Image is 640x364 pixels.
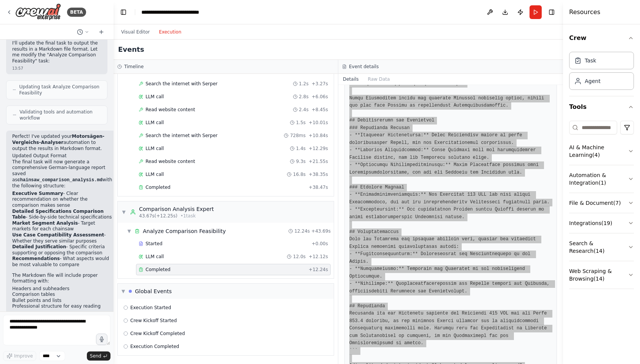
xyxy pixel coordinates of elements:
button: Start a new chat [95,27,107,37]
span: + 38.35s [309,171,328,177]
span: 1.5s [296,120,306,126]
span: 1.2s [299,81,309,87]
span: LLM call [146,120,164,126]
button: Hide right sidebar [546,7,557,18]
li: - Whether they serve similar purposes [12,232,112,244]
span: Execution Started [130,305,171,311]
span: + 21.55s [309,158,328,164]
li: Headers and subheaders [12,286,112,292]
span: • 1 task [181,213,196,219]
strong: Recommendations [12,256,60,261]
li: - Clear recommendation on whether the comparison makes sense [12,191,112,209]
span: Read website content [146,107,195,113]
span: LLM call [146,171,164,177]
p: Perfect! I've updated your automation to output the results in Markdown format. [12,134,112,152]
strong: Use Case Compatibility Assessment [12,232,104,238]
h4: Resources [569,8,600,17]
div: Crew [569,49,634,96]
img: Logo [15,3,61,21]
span: Crew Kickoff Completed [130,330,185,337]
span: + 6.06s [312,94,328,100]
button: Tools [569,96,634,118]
li: - Specific criteria supporting or opposing the comparison [12,244,112,256]
span: LLM call [146,145,164,152]
span: + 0.00s [312,241,328,247]
span: + 10.01s [309,120,328,126]
button: Improve [3,351,36,361]
span: LLM call [146,254,164,260]
button: File & Document(7) [569,193,634,213]
span: ▼ [127,228,131,234]
span: 12.24s [294,228,310,234]
button: Crew [569,27,634,49]
button: Raw Data [363,74,395,85]
span: Search the internet with Serper [146,133,218,139]
button: Hide left sidebar [118,7,129,18]
h2: Updated Output Format [12,153,112,159]
h3: Event details [349,64,379,70]
span: Send [90,353,101,359]
span: Started [146,241,162,247]
li: - Side-by-side technical specifications [12,209,112,220]
span: Crew Kickoff Started [130,318,177,324]
button: Send [87,351,110,361]
button: Click to speak your automation idea [96,334,107,345]
button: Details [338,74,363,85]
span: 16.8s [293,171,306,177]
span: 2.8s [299,94,309,100]
strong: Executive Summary [12,191,63,196]
button: Search & Research(14) [569,233,634,261]
span: + 38.47s [309,184,328,190]
strong: Detailed Specifications Comparison Table [12,209,104,220]
span: LLM call [146,94,164,100]
button: Integrations(19) [569,213,634,233]
span: + 8.45s [312,107,328,113]
div: Task [585,57,596,64]
li: - What aspects would be most valuable to compare [12,256,112,268]
button: Automation & Integration(1) [569,165,634,193]
span: Completed [146,184,170,190]
span: ▼ [122,288,125,294]
strong: Market Segment Analysis [12,220,78,226]
div: Comparison Analysis Expert [139,205,214,213]
div: Analyze Comparison Feasibility [143,227,226,235]
h2: Events [118,44,144,55]
li: Bullet points and lists [12,298,112,304]
span: Completed [146,267,170,273]
button: AI & Machine Learning(4) [569,137,634,165]
span: + 10.84s [309,133,328,139]
button: Switch to previous chat [74,27,92,37]
li: Professional structure for easy reading [12,303,112,310]
p: The final task will now generate a comprehensive German-language report saved as with the followi... [12,159,112,189]
span: 43.67s (+12.25s) [139,213,178,219]
div: Tools [569,118,634,295]
p: I'll update the final task to output the results in a Markdown file format. Let me modify the "An... [12,40,101,64]
code: chainsaw_comparison_analysis.md [18,177,102,183]
span: Execution Completed [130,343,179,350]
span: Search the internet with Serper [146,81,218,87]
span: 9.3s [296,158,306,164]
span: + 43.69s [311,228,331,234]
p: The Markdown file will include proper formatting with: [12,273,112,284]
div: Global Events [135,287,172,295]
div: 13:57 [12,65,101,71]
span: Updating task Analyze Comparison Feasibility [19,84,101,96]
span: 12.0s [293,254,306,260]
nav: breadcrumb [141,8,220,16]
span: 2.4s [299,107,309,113]
span: Improve [14,353,33,359]
span: 728ms [290,133,306,139]
li: Comparison tables [12,292,112,298]
h3: Timeline [124,64,144,70]
span: 1.4s [296,145,306,152]
strong: Detailed Justification [12,244,66,249]
button: Visual Editor [117,27,154,37]
div: BETA [67,8,86,17]
span: + 12.12s [309,254,328,260]
span: Validating tools and automation workflow [19,109,101,121]
span: + 12.24s [309,267,328,273]
li: - Target markets for each chainsaw [12,220,112,232]
button: Execution [154,27,186,37]
span: + 3.27s [312,81,328,87]
button: Web Scraping & Browsing(14) [569,261,634,289]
